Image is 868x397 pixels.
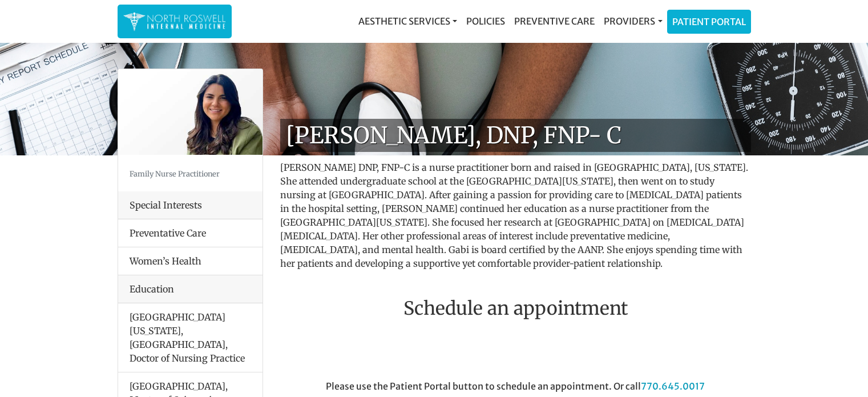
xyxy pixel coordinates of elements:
[280,298,751,319] h2: Schedule an appointment
[641,380,705,392] a: 770.645.0017
[118,247,263,275] li: Women’s Health
[668,10,750,33] a: Patient Portal
[118,303,263,372] li: [GEOGRAPHIC_DATA][US_STATE], [GEOGRAPHIC_DATA], Doctor of Nursing Practice
[118,191,263,219] div: Special Interests
[280,161,751,270] p: [PERSON_NAME] DNP, FNP-C is a nurse practitioner born and raised in [GEOGRAPHIC_DATA], [US_STATE]...
[462,10,510,33] a: Policies
[599,10,667,33] a: Providers
[280,119,751,152] h1: [PERSON_NAME], DNP, FNP- C
[354,10,462,33] a: Aesthetic Services
[118,219,263,247] li: Preventative Care
[118,275,263,303] div: Education
[130,169,220,178] small: Family Nurse Practitioner
[123,10,226,33] img: North Roswell Internal Medicine
[510,10,599,33] a: Preventive Care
